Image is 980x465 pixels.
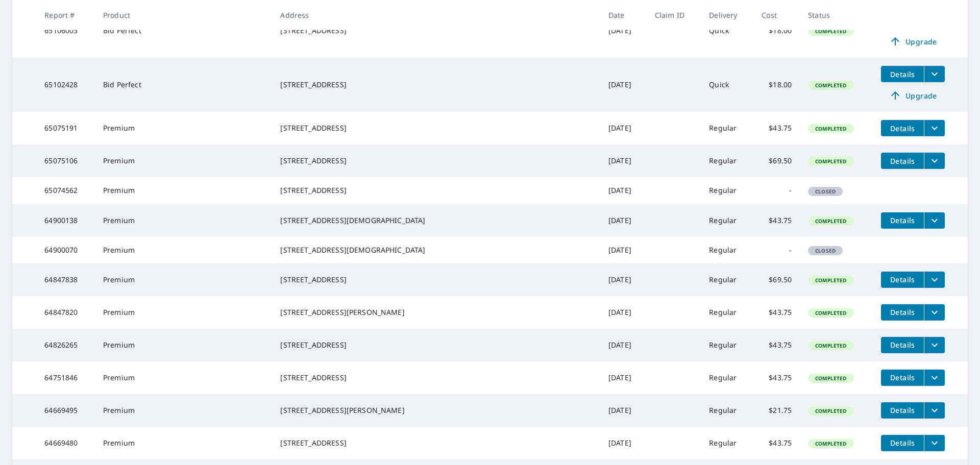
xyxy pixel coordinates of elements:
td: 64847838 [36,263,95,296]
button: filesDropdownBtn-64751846 [924,370,945,386]
td: 65106003 [36,4,95,58]
td: Regular [701,112,753,144]
td: $43.75 [753,204,800,237]
td: $21.75 [753,394,800,427]
span: Closed [809,247,842,254]
div: [STREET_ADDRESS][PERSON_NAME] [280,307,592,317]
td: Regular [701,237,753,263]
button: detailsBtn-64847820 [881,304,924,321]
td: [DATE] [600,263,647,296]
td: Regular [701,394,753,427]
span: Completed [809,407,852,414]
button: detailsBtn-64900138 [881,212,924,229]
td: Regular [701,361,753,394]
span: Completed [809,277,852,284]
td: Premium [95,144,272,177]
td: Regular [701,144,753,177]
span: Details [887,156,918,166]
td: 65075106 [36,144,95,177]
td: [DATE] [600,204,647,237]
div: [STREET_ADDRESS] [280,156,592,166]
td: 64900138 [36,204,95,237]
td: $69.50 [753,144,800,177]
td: 64847820 [36,296,95,329]
td: $43.75 [753,427,800,459]
button: filesDropdownBtn-64669495 [924,402,945,419]
td: Premium [95,427,272,459]
td: Premium [95,112,272,144]
td: [DATE] [600,361,647,394]
td: - [753,177,800,204]
td: $43.75 [753,296,800,329]
span: Details [887,307,918,317]
span: Details [887,215,918,225]
td: [DATE] [600,112,647,144]
span: Completed [809,375,852,382]
a: Upgrade [881,87,945,104]
td: Premium [95,296,272,329]
button: detailsBtn-64669480 [881,435,924,451]
td: Regular [701,427,753,459]
span: Completed [809,440,852,447]
td: 64900070 [36,237,95,263]
td: - [753,237,800,263]
div: [STREET_ADDRESS] [280,275,592,285]
td: $43.75 [753,112,800,144]
td: Regular [701,296,753,329]
td: [DATE] [600,296,647,329]
td: $43.75 [753,329,800,361]
span: Details [887,438,918,448]
td: Premium [95,361,272,394]
td: 64669495 [36,394,95,427]
td: Quick [701,58,753,112]
button: detailsBtn-64826265 [881,337,924,353]
span: Details [887,340,918,350]
span: Completed [809,125,852,132]
button: detailsBtn-65102428 [881,66,924,82]
button: filesDropdownBtn-64826265 [924,337,945,353]
td: 64751846 [36,361,95,394]
button: filesDropdownBtn-64669480 [924,435,945,451]
button: filesDropdownBtn-65102428 [924,66,945,82]
td: Premium [95,394,272,427]
td: $18.00 [753,4,800,58]
td: Premium [95,263,272,296]
span: Upgrade [887,35,939,47]
button: detailsBtn-64751846 [881,370,924,386]
td: 64826265 [36,329,95,361]
button: filesDropdownBtn-64847820 [924,304,945,321]
td: 65074562 [36,177,95,204]
td: $18.00 [753,58,800,112]
div: [STREET_ADDRESS] [280,123,592,133]
td: Bid Perfect [95,4,272,58]
td: 64669480 [36,427,95,459]
span: Details [887,69,918,79]
td: Premium [95,177,272,204]
td: 65075191 [36,112,95,144]
td: [DATE] [600,144,647,177]
span: Completed [809,82,852,89]
div: [STREET_ADDRESS][PERSON_NAME] [280,405,592,415]
td: $43.75 [753,361,800,394]
span: Completed [809,158,852,165]
div: [STREET_ADDRESS][DEMOGRAPHIC_DATA] [280,215,592,226]
span: Completed [809,28,852,35]
a: Upgrade [881,33,945,50]
div: [STREET_ADDRESS] [280,185,592,195]
span: Details [887,124,918,133]
span: Completed [809,309,852,316]
td: Bid Perfect [95,58,272,112]
td: Premium [95,329,272,361]
td: Regular [701,263,753,296]
div: [STREET_ADDRESS] [280,80,592,90]
td: 65102428 [36,58,95,112]
td: [DATE] [600,394,647,427]
button: detailsBtn-65075106 [881,153,924,169]
td: [DATE] [600,237,647,263]
span: Details [887,405,918,415]
td: [DATE] [600,177,647,204]
span: Details [887,373,918,382]
span: Closed [809,188,842,195]
td: Premium [95,204,272,237]
button: detailsBtn-65075191 [881,120,924,136]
